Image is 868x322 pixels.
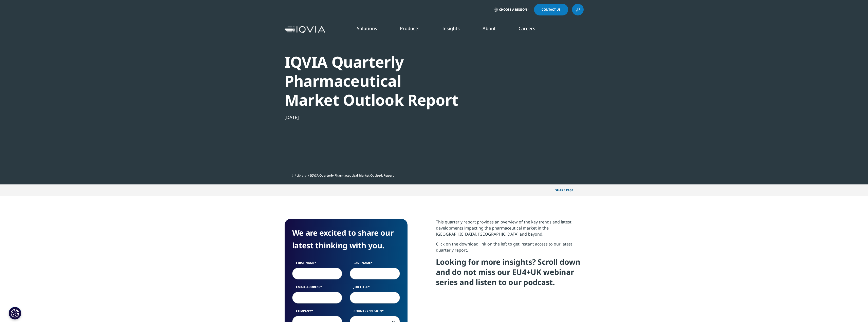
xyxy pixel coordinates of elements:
label: Country/Region [350,309,400,316]
a: Products [400,25,419,31]
a: Solutions [357,25,377,31]
div: IQVIA Quarterly Pharmaceutical Market Outlook Report [285,52,458,109]
img: IQVIA Healthcare Information Technology and Pharma Clinical Research Company [285,26,325,33]
label: Last Name [350,261,400,268]
label: Job Title [350,285,400,292]
label: Company [292,309,342,316]
p: Click on the download link on the left to get instant access to our latest quarterly report. [436,241,584,257]
a: Careers [519,25,535,31]
p: Share PAGE [551,184,584,196]
p: This quarterly report provides an overview of the key trends and latest developments impacting th... [436,219,584,241]
a: About [483,25,496,31]
div: [DATE] [285,114,458,120]
a: Insights [442,25,460,31]
a: Library [297,173,306,178]
span: IQVIA Quarterly Pharmaceutical Market Outlook Report [310,173,394,178]
label: Email Address [292,285,342,292]
h4: We are excited to share our latest thinking with you. [292,226,400,252]
h4: Looking for more insights? Scroll down and do not miss our EU4+UK webinar series and listen to ou... [436,257,584,291]
button: Share PAGEShare PAGE [551,184,584,196]
button: Cookies Settings [9,307,21,319]
nav: Primary [327,18,584,42]
span: Choose a Region [499,8,527,12]
label: First Name [292,261,342,268]
a: Contact Us [534,4,568,15]
span: Contact Us [542,8,561,11]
